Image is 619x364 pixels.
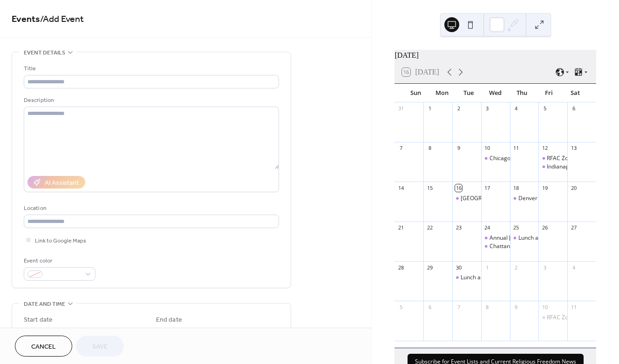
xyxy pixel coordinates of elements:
[395,50,596,61] div: [DATE]
[224,327,237,337] span: Time
[484,264,491,271] div: 1
[538,163,567,171] div: Indianapolis Religious Freedom Lunch and Learn
[24,203,277,213] div: Location
[40,10,84,28] span: / Add Event
[484,224,491,231] div: 24
[429,84,456,102] div: Mon
[397,105,404,112] div: 31
[518,234,586,242] div: Lunch and Learn Nashville
[24,95,277,105] div: Description
[490,234,590,242] div: Annual [PERSON_NAME] lecture series
[570,105,577,112] div: 6
[24,256,94,266] div: Event color
[397,303,404,310] div: 5
[426,224,433,231] div: 22
[490,155,576,162] div: Chicago Religious Freedom Event
[541,264,548,271] div: 3
[509,84,535,102] div: Thu
[31,342,56,352] span: Cancel
[91,327,104,337] span: Time
[426,303,433,310] div: 6
[12,10,40,28] a: Events
[541,105,548,112] div: 5
[482,84,509,102] div: Wed
[570,145,577,152] div: 13
[513,184,520,191] div: 18
[455,145,462,152] div: 9
[402,84,429,102] div: Sun
[455,224,462,231] div: 23
[481,155,510,162] div: Chicago Religious Freedom Event
[455,184,462,191] div: 16
[455,264,462,271] div: 30
[510,234,539,242] div: Lunch and Learn Nashville
[24,327,36,337] span: Date
[455,303,462,310] div: 7
[452,274,481,282] div: Lunch and Learn in Waco, TX
[513,264,520,271] div: 2
[538,314,567,322] div: RFAC Zoom Call
[24,299,65,309] span: Date and time
[570,224,577,231] div: 27
[484,184,491,191] div: 17
[562,84,589,102] div: Sat
[35,236,86,246] span: Link to Google Maps
[156,327,169,337] span: Date
[426,264,433,271] div: 29
[547,155,588,162] div: RFAC Zoom Call
[538,155,567,162] div: RFAC Zoom Call
[547,314,588,322] div: RFAC Zoom Call
[426,105,433,112] div: 1
[513,303,520,310] div: 9
[452,195,481,202] div: Boise, Idaho - Lunch with JRCLS Chapter
[397,184,404,191] div: 14
[455,105,462,112] div: 2
[481,234,510,242] div: Annual Benac lecture series
[15,336,72,357] button: Cancel
[426,184,433,191] div: 15
[481,243,510,250] div: Chattanooga Religious Freedom Lunch and Learn
[570,184,577,191] div: 20
[510,195,539,202] div: Denver Religious Freedom Lunch and Learn
[536,84,562,102] div: Fri
[541,184,548,191] div: 19
[397,224,404,231] div: 21
[513,145,520,152] div: 11
[570,264,577,271] div: 4
[490,243,617,250] div: Chattanooga Religious Freedom Lunch and Learn
[484,145,491,152] div: 10
[397,145,404,152] div: 7
[484,303,491,310] div: 8
[456,84,482,102] div: Tue
[24,64,277,74] div: Title
[570,303,577,310] div: 11
[24,315,53,325] div: Start date
[426,145,433,152] div: 8
[484,105,491,112] div: 3
[541,303,548,310] div: 10
[397,264,404,271] div: 28
[541,224,548,231] div: 26
[513,105,520,112] div: 4
[156,315,182,325] div: End date
[541,145,548,152] div: 12
[24,48,65,58] span: Event details
[513,224,520,231] div: 25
